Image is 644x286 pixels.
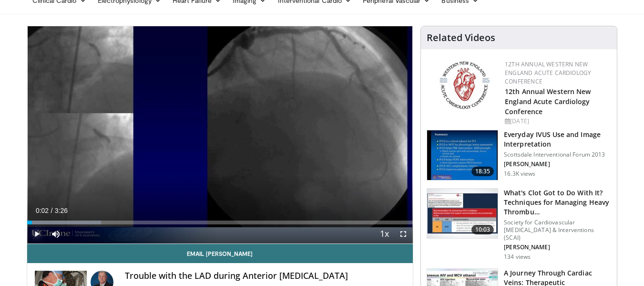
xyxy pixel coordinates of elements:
[36,207,49,214] span: 0:02
[125,271,406,281] h4: Trouble with the LAD during Anterior [MEDICAL_DATA]
[27,26,413,244] video-js: Video Player
[427,32,495,43] h4: Related Videos
[504,188,611,217] h3: What's Clot Got to Do With It? Techniques for Managing Heavy Thrombu…
[427,130,611,180] a: 18:35 Everyday IVUS Use and Image Interpretation Scottsdale Interventional Forum 2013 [PERSON_NAM...
[504,160,611,168] p: [PERSON_NAME]
[504,219,611,242] p: Society for Cardiovascular [MEDICAL_DATA] & Interventions (SCAI)
[505,60,591,85] a: 12th Annual Western New England Acute Cardiology Conference
[427,130,498,180] img: dTBemQywLidgNXR34xMDoxOjA4MTsiGN.150x105_q85_crop-smart_upscale.jpg
[375,224,394,244] button: Playback Rate
[51,207,53,214] span: /
[471,225,494,234] span: 10:03
[27,221,413,224] div: Progress Bar
[427,188,611,261] a: 10:03 What's Clot Got to Do With It? Techniques for Managing Heavy Thrombu… Society for Cardiovas...
[55,207,68,214] span: 3:26
[427,189,498,238] img: 9bafbb38-b40d-4e9d-b4cb-9682372bf72c.150x105_q85_crop-smart_upscale.jpg
[504,253,531,261] p: 134 views
[504,130,611,149] h3: Everyday IVUS Use and Image Interpretation
[471,167,494,176] span: 18:35
[27,244,413,263] a: Email [PERSON_NAME]
[505,117,609,126] div: [DATE]
[504,244,611,251] p: [PERSON_NAME]
[46,224,65,244] button: Mute
[438,60,491,110] img: 0954f259-7907-4053-a817-32a96463ecc8.png.150x105_q85_autocrop_double_scale_upscale_version-0.2.png
[394,224,413,244] button: Fullscreen
[505,87,591,116] a: 12th Annual Western New England Acute Cardiology Conference
[27,224,46,244] button: Play
[504,170,535,178] p: 16.3K views
[504,151,611,159] p: Scottsdale Interventional Forum 2013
